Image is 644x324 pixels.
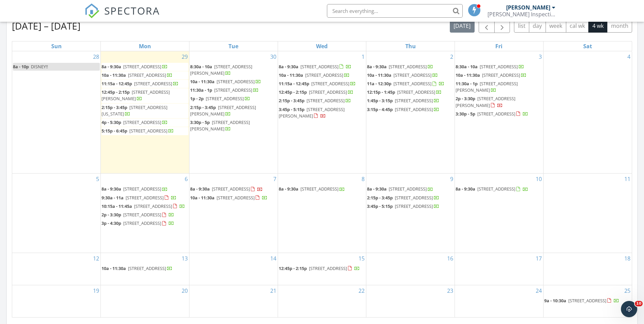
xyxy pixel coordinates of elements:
span: 3:45p - 5:15p [279,106,305,112]
span: [STREET_ADDRESS] [309,265,347,271]
span: DISNEY!! [31,64,48,70]
span: [STREET_ADDRESS] [311,80,349,87]
a: 8a - 9:30a [STREET_ADDRESS] [367,186,433,192]
span: [STREET_ADDRESS] [482,72,520,78]
td: Go to October 10, 2025 [455,174,544,253]
a: Go to October 14, 2025 [269,253,278,264]
td: Go to September 30, 2025 [189,51,278,174]
span: 12:45p - 2:15p [279,265,307,271]
span: 4p - 5:30p [102,119,121,125]
a: 10a - 11:30a [STREET_ADDRESS] [367,72,438,78]
a: 9:30a - 11a [STREET_ADDRESS] [102,195,177,201]
a: 12:45p - 2:15p [STREET_ADDRESS][PERSON_NAME] [102,88,188,103]
span: [STREET_ADDRESS] [393,80,431,87]
span: 10a - 11:30a [456,72,480,78]
td: Go to October 18, 2025 [543,253,632,285]
a: Go to October 10, 2025 [534,174,543,184]
a: Go to October 2, 2025 [449,51,455,62]
span: [STREET_ADDRESS] [217,78,255,85]
a: 3:45p - 5:15p [STREET_ADDRESS][PERSON_NAME] [279,106,366,120]
td: Go to October 16, 2025 [366,253,455,285]
span: [STREET_ADDRESS] [300,186,338,192]
span: [STREET_ADDRESS] [389,186,427,192]
a: 3:45p - 5:15p [STREET_ADDRESS][PERSON_NAME] [279,106,345,119]
h2: [DATE] – [DATE] [12,19,80,33]
a: Go to October 24, 2025 [534,285,543,296]
a: 8a - 9:30a [STREET_ADDRESS] [279,185,366,193]
span: 8a - 9:30a [190,186,210,192]
a: 2:15p - 3:45p [STREET_ADDRESS] [367,195,439,201]
a: 2:15p - 3:45p [STREET_ADDRESS][PERSON_NAME] [190,104,277,118]
button: day [529,19,546,33]
a: Go to October 25, 2025 [623,285,632,296]
a: 10:15a - 11:45a [STREET_ADDRESS] [102,203,185,209]
span: 2p - 3:30p [102,212,121,218]
a: 2:15p - 3:45p [STREET_ADDRESS] [279,97,366,105]
span: 8:30a - 10a [456,64,478,70]
a: 10a - 11:30a [STREET_ADDRESS] [279,71,366,79]
span: [STREET_ADDRESS] [123,220,161,226]
td: Go to October 25, 2025 [543,285,632,317]
span: 2:15p - 3:45p [279,97,305,104]
span: 3:30p - 5p [190,119,210,125]
a: 3:45p - 5:15p [STREET_ADDRESS] [367,202,454,211]
a: 11:15a - 12:45p [STREET_ADDRESS] [279,80,366,88]
span: 11a - 12:30p [367,80,391,87]
a: 8a - 9:30a [STREET_ADDRESS] [102,64,168,70]
a: 10a - 11:30a [STREET_ADDRESS] [190,78,277,86]
button: Next [494,19,510,33]
a: 4p - 5:30p [STREET_ADDRESS] [102,119,188,127]
span: 12:15p - 1:45p [367,89,395,95]
a: Monday [137,41,152,51]
a: Go to October 16, 2025 [446,253,455,264]
a: 8:30a - 10a [STREET_ADDRESS] [456,64,524,70]
span: 11:30a - 1p [190,87,212,93]
span: 8a - 9:30a [367,64,387,70]
button: Previous [479,19,495,33]
a: 2:15p - 3:45p [STREET_ADDRESS][US_STATE] [102,104,167,117]
a: Go to October 17, 2025 [534,253,543,264]
a: 11:30a - 1p [STREET_ADDRESS] [190,87,259,93]
span: 2p - 3:30p [456,95,475,102]
a: Go to October 11, 2025 [623,174,632,184]
img: The Best Home Inspection Software - Spectora [85,3,99,18]
span: 2:15p - 3:45p [367,195,393,201]
a: Sunday [50,41,63,51]
button: week [546,19,566,33]
span: [STREET_ADDRESS] [309,89,347,95]
a: 2p - 3:30p [STREET_ADDRESS][PERSON_NAME] [456,95,515,108]
span: 8a - 9:30a [456,186,475,192]
a: Go to October 22, 2025 [357,285,366,296]
a: 11a - 12:30p [STREET_ADDRESS] [367,80,444,87]
span: [STREET_ADDRESS] [305,72,343,78]
a: 3p - 4:30p [STREET_ADDRESS] [102,219,188,228]
input: Search everything... [327,4,463,18]
div: [PERSON_NAME] [506,4,550,11]
span: [STREET_ADDRESS] [389,64,427,70]
a: Go to October 12, 2025 [92,253,100,264]
a: 12:45p - 2:15p [STREET_ADDRESS] [279,265,360,271]
a: Go to October 5, 2025 [95,174,100,184]
span: [STREET_ADDRESS] [395,97,433,104]
a: 8a - 9:30a [STREET_ADDRESS] [456,185,542,193]
span: [STREET_ADDRESS] [395,106,433,112]
button: list [514,19,529,33]
td: Go to October 1, 2025 [278,51,366,174]
td: Go to October 12, 2025 [12,253,101,285]
span: 10a - 11:30a [190,78,215,85]
span: 12:45p - 2:15p [279,89,307,95]
span: [STREET_ADDRESS] [395,203,433,209]
a: Go to October 3, 2025 [537,51,543,62]
span: 1p - 2p [190,95,204,102]
span: [STREET_ADDRESS] [123,186,161,192]
a: 11:15a - 12:45p [STREET_ADDRESS] [102,80,179,87]
a: 12:45p - 2:15p [STREET_ADDRESS] [279,89,353,95]
span: 8a - 9:30a [367,186,387,192]
span: [STREET_ADDRESS] [217,195,255,201]
iframe: Intercom live chat [621,301,637,317]
a: Go to September 30, 2025 [269,51,278,62]
span: [STREET_ADDRESS][PERSON_NAME] [102,89,170,102]
a: 2:15p - 3:45p [STREET_ADDRESS][PERSON_NAME] [190,104,256,117]
span: 3:15p - 4:45p [367,106,393,112]
a: 8a - 9:30a [STREET_ADDRESS] [102,185,188,193]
